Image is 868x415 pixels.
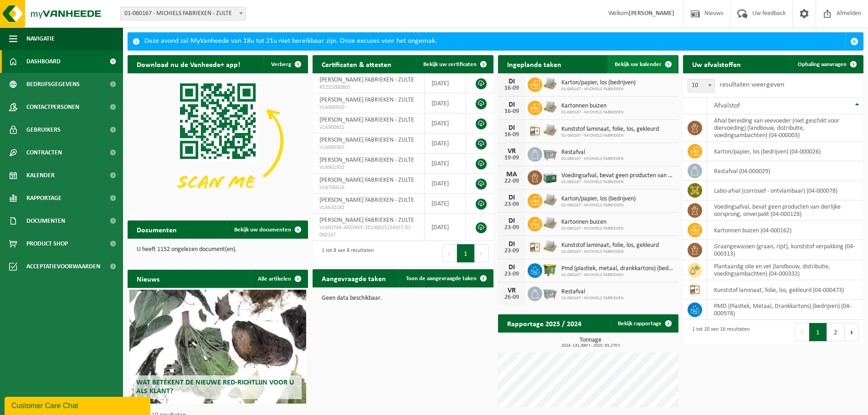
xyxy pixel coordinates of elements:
[26,210,65,232] span: Documenten
[707,240,863,260] td: graangewassen (graan, rijst), kunststof verpakking (04-000313)
[317,243,374,263] div: 1 tot 8 van 8 resultaten
[503,171,521,178] div: MA
[26,232,68,255] span: Product Shop
[26,141,62,164] span: Contracten
[26,118,61,141] span: Gebruikers
[425,174,466,194] td: [DATE]
[319,104,417,111] span: VLA900920
[26,164,55,187] span: Kalender
[707,300,863,320] td: PMD (Plastiek, Metaal, Drankkartons) (bedrijven) (04-000978)
[26,255,100,278] span: Acceptatievoorwaarden
[561,288,623,296] span: Restafval
[561,133,659,138] span: 01-060167 - MICHIELS FABRIEKEN
[442,244,457,262] button: Previous
[707,220,863,240] td: kartonnen buizen (04-000162)
[498,314,591,332] h2: Rapportage 2025 / 2024
[503,225,521,231] div: 23-09
[688,79,715,92] span: 10
[845,323,859,341] button: Next
[26,96,79,118] span: Contactpersonen
[611,314,678,333] a: Bekijk rapportage
[503,132,521,138] div: 16-09
[271,61,291,67] span: Verberg
[5,395,152,415] iframe: chat widget
[26,27,55,50] span: Navigatie
[503,241,521,248] div: DI
[719,81,784,88] label: resultaten weergeven
[542,146,558,161] img: WB-2500-GAL-GY-01
[319,197,414,204] span: [PERSON_NAME] FABRIEKEN - ZULTE
[503,101,521,108] div: DI
[503,108,521,115] div: 16-09
[234,227,291,233] span: Bekijk uw documenten
[503,148,521,155] div: VR
[561,203,636,208] span: 01-060167 - MICHIELS FABRIEKEN
[121,7,246,20] span: 01-060167 - MICHIELS FABRIEKEN - ZULTE
[561,296,623,301] span: 01-060167 - MICHIELS FABRIEKEN
[503,337,678,348] h3: Tonnage
[615,61,662,67] span: Bekijk uw kalender
[707,114,863,142] td: afval bereiding van veevoeder (niet geschikt voor diervoeding) (landbouw, distributie, voedingsam...
[319,117,414,123] span: [PERSON_NAME] FABRIEKEN - ZULTE
[128,220,186,238] h2: Documenten
[120,7,246,20] span: 01-060167 - MICHIELS FABRIEKEN - ZULTE
[503,194,521,201] div: DI
[136,379,294,395] span: Wat betekent de nieuwe RED-richtlijn voor u als klant?
[542,192,558,208] img: LP-PA-00000-WDN-11
[542,215,558,231] img: LP-PA-00000-WDN-11
[319,144,417,151] span: VLA900365
[561,179,674,185] span: 01-060167 - MICHIELS FABRIEKEN
[561,87,636,92] span: 01-060167 - MICHIELS FABRIEKEN
[561,219,623,226] span: Kartonnen buizen
[457,244,475,262] button: 1
[707,142,863,161] td: karton/papier, los (bedrijven) (04-000026)
[319,177,414,184] span: [PERSON_NAME] FABRIEKEN - ZULTE
[319,217,414,224] span: [PERSON_NAME] FABRIEKEN - ZULTE
[707,200,863,220] td: voedingsafval, bevat geen producten van dierlijke oorsprong, onverpakt (04-000128)
[542,123,558,138] img: LP-PA-00000-WDN-11
[561,126,659,133] span: Kunststof laminaat, folie, los, gekleurd
[129,290,306,404] a: Wat betekent de nieuwe RED-richtlijn voor u als klant?
[688,322,750,342] div: 1 tot 10 van 16 resultaten
[503,264,521,271] div: DI
[561,242,659,249] span: Kunststof laminaat, folie, los, gekleurd
[503,178,521,184] div: 22-09
[416,55,493,73] a: Bekijk uw certificaten
[319,84,417,91] span: RED25000805
[503,201,521,208] div: 23-09
[313,269,395,287] h2: Aangevraagde taken
[319,124,417,131] span: VLA900921
[561,249,659,255] span: 01-060167 - MICHIELS FABRIEKEN
[425,154,466,174] td: [DATE]
[503,217,521,225] div: DI
[707,181,863,200] td: labo-afval (corrosief - ontvlambaar) (04-000078)
[319,164,417,171] span: VLA901932
[251,270,307,288] a: Alle artikelen
[542,99,558,115] img: LP-PA-00000-WDN-11
[503,294,521,301] div: 26-09
[688,79,714,92] span: 10
[561,156,623,162] span: 01-060167 - MICHIELS FABRIEKEN
[313,55,401,73] h2: Certificaten & attesten
[322,295,484,302] p: Geen data beschikbaar.
[425,93,466,113] td: [DATE]
[707,280,863,300] td: kunststof laminaat, folie, los, gekleurd (04-000473)
[26,50,61,73] span: Dashboard
[683,55,750,73] h2: Uw afvalstoffen
[26,73,80,96] span: Bedrijfsgegevens
[542,76,558,92] img: LP-PA-00000-WDN-11
[425,194,466,214] td: [DATE]
[319,97,414,103] span: [PERSON_NAME] FABRIEKEN - ZULTE
[128,73,308,209] img: Download de VHEPlus App
[128,270,169,287] h2: Nieuws
[503,343,678,348] span: 2024: 131,990 t - 2025: 93,270 t
[561,272,674,278] span: 01-060167 - MICHIELS FABRIEKEN
[707,260,863,280] td: plantaardig olie en vet (landbouw, distributie, voedingsambachten) (04-000332)
[542,239,558,254] img: LP-PA-00000-WDN-11
[561,172,674,179] span: Voedingsafval, bevat geen producten van dierlijke oorsprong, onverpakt
[425,133,466,154] td: [DATE]
[795,323,809,341] button: Previous
[827,323,845,341] button: 2
[503,124,521,132] div: DI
